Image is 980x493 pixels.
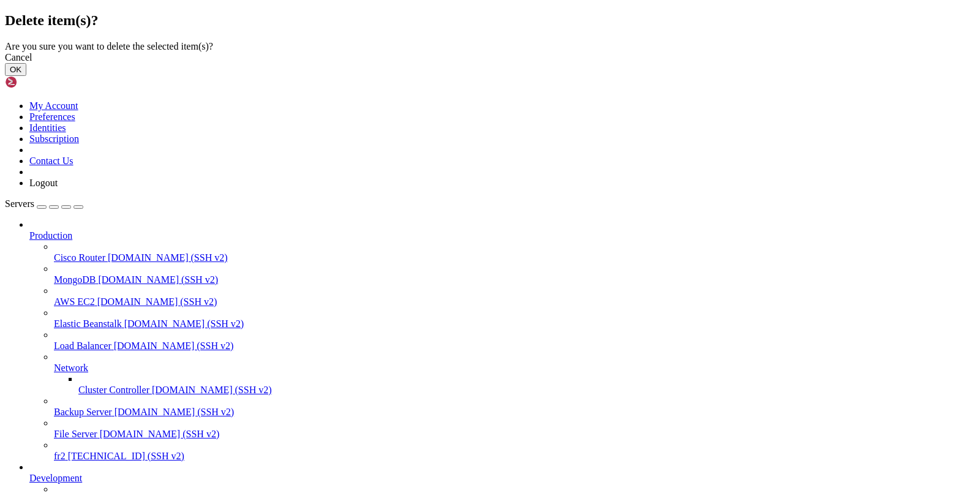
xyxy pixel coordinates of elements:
a: fr2 [TECHNICAL_ID] (SSH v2) [54,451,975,462]
span: Cisco Router [54,252,105,263]
span: Servers [5,198,34,209]
a: Backup Server [DOMAIN_NAME] (SSH v2) [54,407,975,418]
span: [DOMAIN_NAME] (SSH v2) [97,296,217,307]
span: [DOMAIN_NAME] (SSH v2) [108,252,228,263]
li: Cisco Router [DOMAIN_NAME] (SSH v2) [54,241,975,263]
span: Production [29,230,72,241]
span: [DOMAIN_NAME] (SSH v2) [114,341,234,351]
a: Logout [29,178,58,188]
li: AWS EC2 [DOMAIN_NAME] (SSH v2) [54,285,975,307]
li: fr2 [TECHNICAL_ID] (SSH v2) [54,440,975,462]
li: File Server [DOMAIN_NAME] (SSH v2) [54,418,975,440]
a: Production [29,230,975,241]
span: Cluster Controller [78,385,149,395]
span: [TECHNICAL_ID] (SSH v2) [68,451,184,461]
a: MongoDB [DOMAIN_NAME] (SSH v2) [54,274,975,285]
li: Production [29,219,975,462]
span: Load Balancer [54,341,111,351]
li: Load Balancer [DOMAIN_NAME] (SSH v2) [54,329,975,352]
a: My Account [29,100,78,111]
span: Backup Server [54,407,112,417]
li: MongoDB [DOMAIN_NAME] (SSH v2) [54,263,975,285]
span: Elastic Beanstalk [54,318,122,329]
a: Subscription [29,134,79,144]
a: Cisco Router [DOMAIN_NAME] (SSH v2) [54,252,975,263]
a: Development [29,473,975,484]
span: MongoDB [54,274,96,285]
a: Network [54,363,975,374]
li: Cluster Controller [DOMAIN_NAME] (SSH v2) [78,374,975,396]
li: Elastic Beanstalk [DOMAIN_NAME] (SSH v2) [54,307,975,329]
a: Cluster Controller [DOMAIN_NAME] (SSH v2) [78,385,975,396]
li: Network [54,352,975,396]
span: [DOMAIN_NAME] (SSH v2) [100,429,220,439]
a: Elastic Beanstalk [DOMAIN_NAME] (SSH v2) [54,318,975,329]
a: Servers [5,198,83,209]
span: [DOMAIN_NAME] (SSH v2) [152,385,272,395]
a: Identities [29,122,66,133]
span: [DOMAIN_NAME] (SSH v2) [124,318,244,329]
a: File Server [DOMAIN_NAME] (SSH v2) [54,429,975,440]
span: Development [29,473,82,483]
span: Network [54,363,88,373]
a: AWS EC2 [DOMAIN_NAME] (SSH v2) [54,296,975,307]
span: [DOMAIN_NAME] (SSH v2) [115,407,235,417]
div: Are you sure you want to delete the selected item(s)? [5,41,975,52]
a: Contact Us [29,156,73,166]
a: Load Balancer [DOMAIN_NAME] (SSH v2) [54,341,975,352]
h2: Delete item(s)? [5,12,975,29]
span: [DOMAIN_NAME] (SSH v2) [98,274,218,285]
span: AWS EC2 [54,296,95,307]
button: OK [5,63,26,76]
span: fr2 [54,451,66,461]
span: File Server [54,429,97,439]
a: Preferences [29,111,75,122]
li: Backup Server [DOMAIN_NAME] (SSH v2) [54,396,975,418]
img: Shellngn [5,76,75,88]
div: Cancel [5,52,975,63]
